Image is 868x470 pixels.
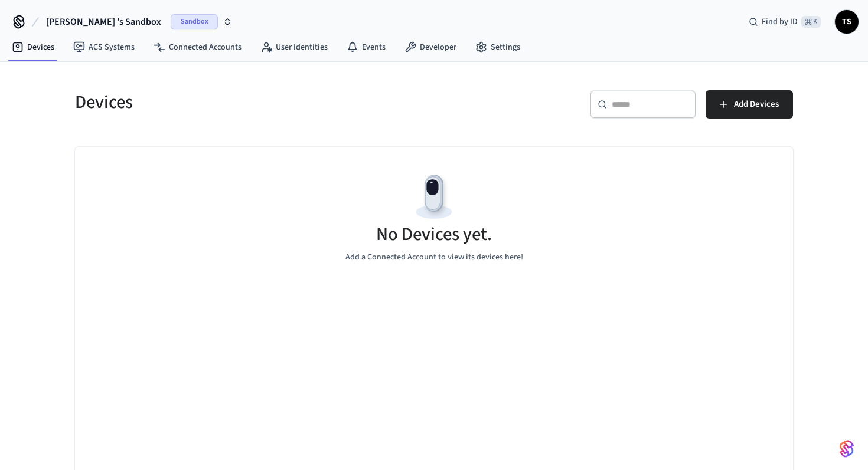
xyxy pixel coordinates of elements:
[836,11,857,32] span: TS
[835,10,859,34] button: TS
[46,15,161,29] span: [PERSON_NAME] 's Sandbox
[2,37,64,58] a: Devices
[144,37,251,58] a: Connected Accounts
[171,14,218,29] span: Sandbox
[251,37,337,58] a: User Identities
[337,37,395,58] a: Events
[395,37,466,58] a: Developer
[801,16,821,28] span: ⌘ K
[64,37,144,58] a: ACS Systems
[739,11,830,32] div: Find by ID⌘ K
[706,90,793,119] button: Add Devices
[762,16,798,28] span: Find by ID
[734,97,779,112] span: Add Devices
[407,170,461,224] img: Devices Empty State
[376,222,492,246] h5: No Devices yet.
[466,37,530,58] a: Settings
[75,90,427,114] h5: Devices
[840,439,854,458] img: SeamLogoGradient.69752ec5.svg
[345,251,523,264] p: Add a Connected Account to view its devices here!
